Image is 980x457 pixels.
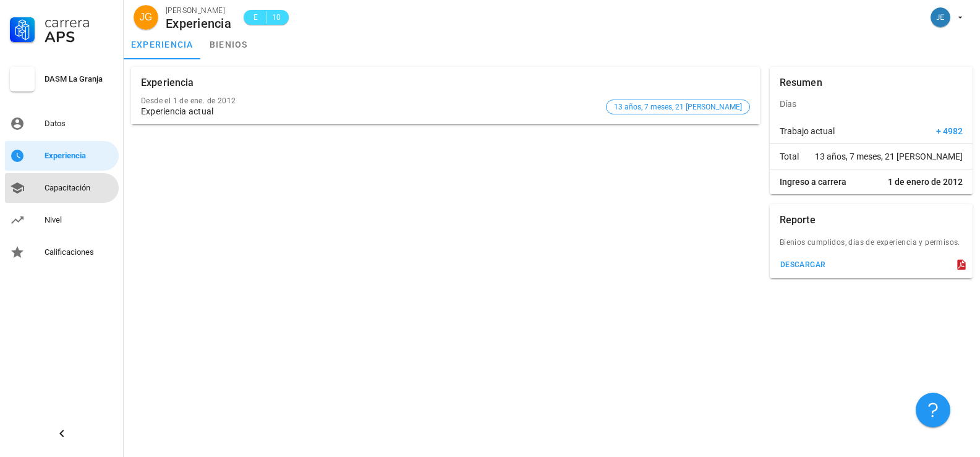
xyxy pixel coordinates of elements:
span: E [251,11,261,23]
div: Días [770,89,973,119]
span: 1 de enero de 2012 [888,176,963,188]
span: Trabajo actual [780,125,835,137]
div: Calificaciones [45,247,114,257]
div: avatar [134,5,158,30]
div: Datos [45,119,114,129]
div: APS [45,30,114,45]
div: Bienios cumplidos, dias de experiencia y permisos. [770,236,973,256]
div: Capacitación [45,183,114,193]
a: Datos [5,109,119,139]
a: Capacitación [5,173,119,203]
a: bienios [201,30,257,59]
div: descargar [780,260,826,269]
div: [PERSON_NAME] [166,4,231,17]
span: + 4982 [936,125,963,137]
div: DASM La Granja [45,74,114,84]
a: experiencia [124,30,201,59]
div: Reporte [780,204,816,236]
button: descargar [775,256,831,273]
div: Carrera [45,15,114,30]
div: Experiencia [141,67,194,99]
a: Calificaciones [5,237,119,267]
div: avatar [931,7,950,27]
span: Ingreso a carrera [780,176,846,188]
div: Experiencia [166,17,231,30]
span: 13 años, 7 meses, 21 [PERSON_NAME] [614,100,742,114]
div: Desde el 1 de ene. de 2012 [141,96,601,105]
span: Total [780,150,799,163]
span: 13 años, 7 meses, 21 [PERSON_NAME] [815,150,963,163]
div: Experiencia actual [141,106,601,117]
div: Resumen [780,67,822,99]
span: JG [140,5,152,30]
span: 10 [271,11,281,23]
div: Nivel [45,215,114,225]
div: Experiencia [45,151,114,161]
a: Experiencia [5,141,119,171]
a: Nivel [5,205,119,235]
